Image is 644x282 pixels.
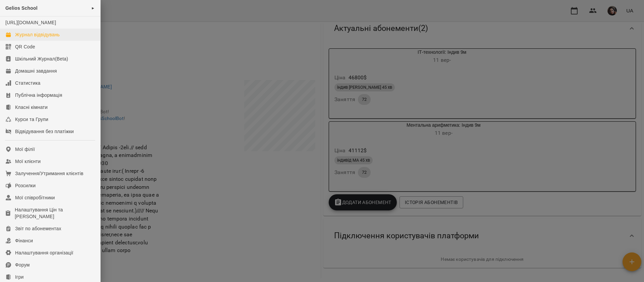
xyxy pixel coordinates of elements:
div: Налаштування організації [15,249,73,256]
div: Мої філії [15,146,35,153]
div: Фінанси [15,237,33,244]
span: Gelios School [5,5,38,11]
div: Ігри [15,274,23,280]
div: Мої співробітники [15,194,55,201]
div: Публічна інформація [15,92,62,98]
div: Мої клієнти [15,158,41,165]
div: Статистика [15,80,41,86]
div: Класні кімнати [15,104,48,111]
div: Розсилки [15,182,36,189]
div: Домашні завдання [15,68,57,74]
a: [URL][DOMAIN_NAME] [5,20,56,25]
div: Форум [15,261,30,268]
span: ► [91,5,95,11]
div: Журнал відвідувань [15,31,60,38]
div: Курси та Групи [15,116,48,123]
div: Відвідування без платіжки [15,128,74,135]
div: Залучення/Утримання клієнтів [15,170,84,177]
div: Налаштування Цін та [PERSON_NAME] [15,206,95,220]
div: Звіт по абонементах [15,225,61,232]
div: Шкільний Журнал(Beta) [15,55,68,62]
div: QR Code [15,43,35,50]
